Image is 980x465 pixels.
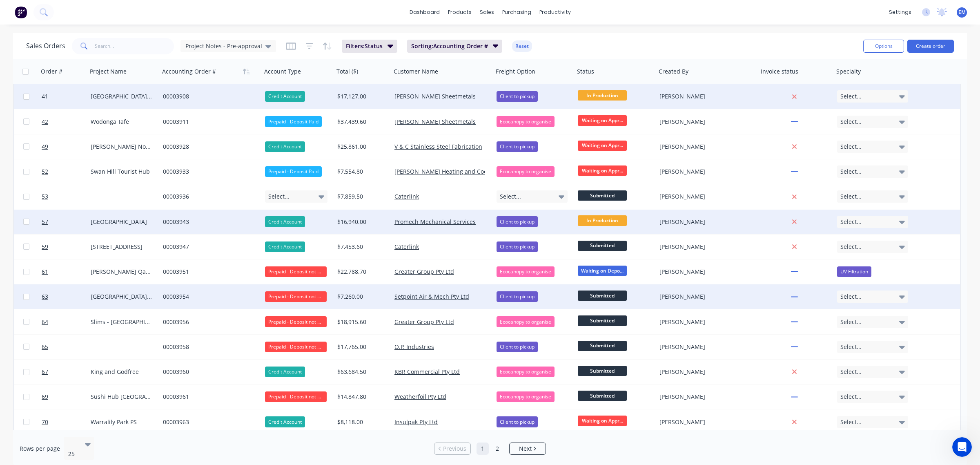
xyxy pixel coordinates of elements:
div: [PERSON_NAME] [659,418,750,426]
a: 69 [42,385,91,409]
button: Sorting:Accounting Order # [407,40,503,53]
a: 41 [42,84,91,109]
a: Weatherfoil Pty Ltd [394,393,446,400]
span: Select... [840,243,862,251]
a: 57 [42,210,91,234]
div: 00003954 [163,293,254,301]
span: Select... [840,218,862,226]
a: 52 [42,159,91,184]
div: Specialty [836,67,861,76]
a: Greater Group Pty Ltd [394,268,454,275]
input: Search... [95,38,174,54]
a: 65 [42,335,91,359]
div: [PERSON_NAME] [659,243,750,251]
div: Credit Account [265,416,305,427]
div: $8,118.00 [337,418,385,426]
div: 00003908 [163,92,254,101]
a: 63 [42,284,91,309]
div: [PERSON_NAME] [659,393,750,401]
div: products [444,6,476,18]
span: Submitted [578,366,627,376]
div: sales [476,6,498,18]
span: Next [519,445,532,453]
div: [PERSON_NAME] [659,343,750,351]
div: Sushi Hub [GEOGRAPHIC_DATA] [91,393,153,401]
a: 49 [42,134,91,159]
div: [GEOGRAPHIC_DATA] [91,218,153,226]
div: Ecocanopy to organise [497,116,555,127]
div: $16,940.00 [337,218,385,226]
span: Submitted [578,190,627,201]
span: Select... [840,92,862,101]
span: Waiting on Appr... [578,141,627,151]
span: Sorting: Accounting Order # [411,42,488,50]
span: Select... [840,318,862,326]
div: [PERSON_NAME] [659,168,750,176]
div: $7,554.80 [337,168,385,176]
div: 00003956 [163,318,254,326]
div: [PERSON_NAME] [659,143,750,151]
div: Client to pickup [497,216,538,227]
div: Customer Name [394,67,438,76]
img: Factory [15,6,27,18]
div: $7,453.60 [337,243,385,251]
span: Select... [268,192,290,201]
div: [PERSON_NAME] [659,92,750,101]
div: [PERSON_NAME] [659,293,750,301]
a: [PERSON_NAME] Sheetmetals [394,92,476,100]
div: 00003960 [163,368,254,376]
span: Select... [840,168,862,176]
a: 42 [42,110,91,134]
span: Select... [500,192,521,201]
span: Select... [840,393,862,401]
a: [PERSON_NAME] Heating and Cooling [394,168,497,175]
div: Project Name [90,67,127,76]
span: Waiting on Appr... [578,416,627,426]
button: Filters:Status [342,40,397,53]
a: 59 [42,235,91,259]
div: Credit Account [265,216,305,227]
span: 57 [42,218,48,226]
div: productivity [535,6,575,18]
ul: Pagination [431,443,549,455]
div: Order # [41,67,62,76]
div: [PERSON_NAME] North [91,143,153,151]
a: Setpoint Air & Mech Pty Ltd [394,293,469,300]
span: 41 [42,92,48,101]
div: Freight Option [496,67,535,76]
div: [PERSON_NAME] [659,192,750,201]
div: Wodonga Tafe [91,118,153,126]
span: Submitted [578,241,627,251]
div: Credit Account [265,141,305,152]
span: 49 [42,143,48,151]
a: dashboard [405,6,444,18]
div: Credit Account [265,241,305,252]
div: Invoice status [761,67,798,76]
div: $17,765.00 [337,343,385,351]
div: 00003933 [163,168,254,176]
span: Previous [443,445,466,453]
span: 63 [42,293,48,301]
a: Page 1 is your current page [477,443,489,455]
div: Prepaid - Deposit Paid [265,116,322,127]
div: [PERSON_NAME] [659,218,750,226]
button: Reset [512,40,532,52]
div: 00003951 [163,268,254,276]
div: Ecocanopy to organise [497,391,555,402]
span: Submitted [578,391,627,401]
div: [PERSON_NAME] [659,118,750,126]
div: [PERSON_NAME] [659,318,750,326]
div: [GEOGRAPHIC_DATA] - Canteen [91,92,153,101]
a: Caterlink [394,243,419,250]
div: 00003943 [163,218,254,226]
h1: Sales Orders [26,42,65,50]
div: 00003961 [163,393,254,401]
div: $22,788.70 [337,268,385,276]
a: O.P. Industries [394,343,434,351]
div: $7,260.00 [337,293,385,301]
div: 00003947 [163,243,254,251]
div: Client to pickup [497,91,538,102]
div: Ecocanopy to organise [497,367,555,377]
a: KBR Commercial Pty Ltd [394,368,460,376]
a: Next page [510,445,546,453]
